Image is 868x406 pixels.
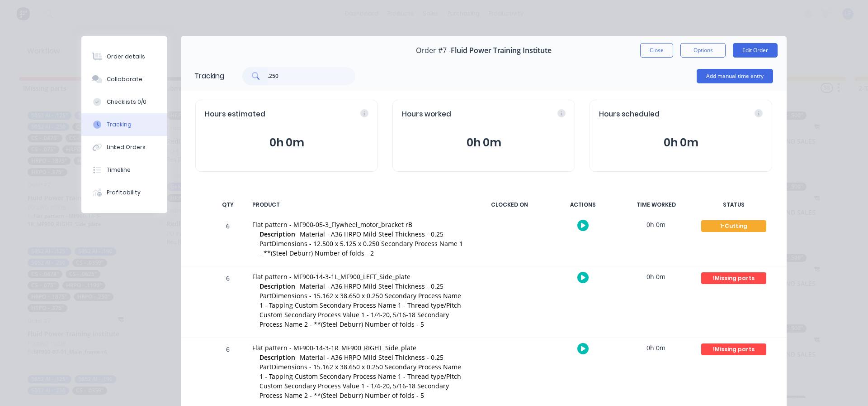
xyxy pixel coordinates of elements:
[697,69,773,83] button: Add manual time entry
[81,68,167,91] button: Collaborate
[252,220,465,229] div: Flat pattern - MF900-05-3_Flywheel_motor_bracket rB
[622,214,690,235] div: 0h 0m
[214,195,241,214] div: QTY
[81,45,167,68] button: Order details
[107,75,142,83] div: Collaborate
[733,43,778,58] button: Edit Order
[402,134,566,151] button: 0h 0m
[107,53,145,61] div: Order details
[622,338,690,358] div: 0h 0m
[107,121,132,129] div: Tracking
[214,268,241,337] div: 6
[402,109,451,120] span: Hours worked
[701,272,766,284] div: !Missing parts
[81,91,167,113] button: Checklists 0/0
[701,272,767,285] button: !Missing parts
[476,195,543,214] div: CLOCKED ON
[107,166,131,174] div: Timeline
[549,195,617,214] div: ACTIONS
[701,343,767,356] button: !Missing parts
[194,71,224,82] div: Tracking
[205,109,265,120] span: Hours estimated
[599,109,660,120] span: Hours scheduled
[214,216,241,266] div: 6
[451,46,552,55] span: Fluid Power Training Institute
[695,195,772,214] div: STATUS
[416,46,451,55] span: Order #7 -
[268,67,356,85] input: Search...
[622,195,690,214] div: TIME WORKED
[640,43,673,58] button: Close
[107,98,146,106] div: Checklists 0/0
[259,353,295,362] span: Description
[259,230,463,257] span: Material - A36 HRPO Mild Steel Thickness - 0.25 PartDimensions - 12.500 x 5.125 x 0.250 Secondary...
[107,143,146,151] div: Linked Orders
[680,43,726,58] button: Options
[81,113,167,136] button: Tracking
[81,136,167,159] button: Linked Orders
[259,281,295,291] span: Description
[701,220,767,232] button: 1-Cutting
[247,195,470,214] div: PRODUCT
[599,134,763,151] button: 0h 0m
[622,266,690,287] div: 0h 0m
[701,220,766,232] div: 1-Cutting
[259,229,295,239] span: Description
[81,181,167,204] button: Profitability
[259,282,461,329] span: Material - A36 HRPO Mild Steel Thickness - 0.25 PartDimensions - 15.162 x 38.650 x 0.250 Secondar...
[252,343,465,353] div: Flat pattern - MF900-14-3-1R_MF900_RIGHT_Side_plate
[107,188,141,197] div: Profitability
[701,343,766,355] div: !Missing parts
[259,353,461,400] span: Material - A36 HRPO Mild Steel Thickness - 0.25 PartDimensions - 15.162 x 38.650 x 0.250 Secondar...
[205,134,368,151] button: 0h 0m
[81,159,167,181] button: Timeline
[252,272,465,281] div: Flat pattern - MF900-14-3-1L_MF900_LEFT_Side_plate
